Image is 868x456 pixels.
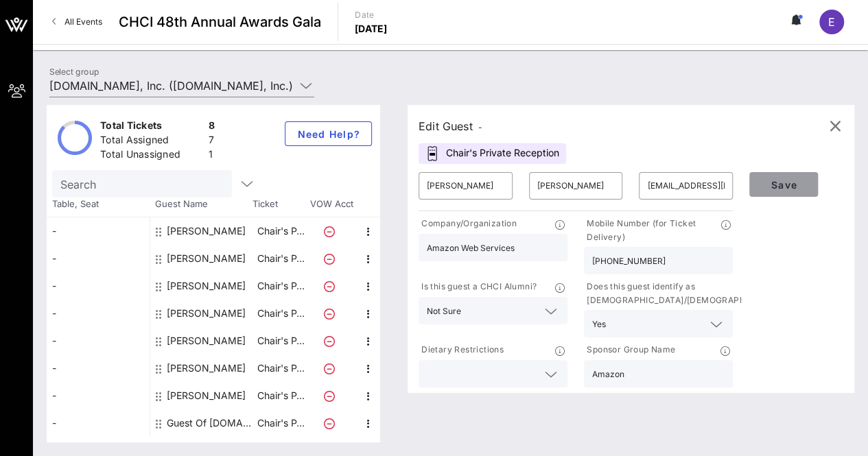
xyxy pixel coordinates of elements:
span: Guest Name [150,197,253,211]
div: Total Assigned [100,133,203,150]
div: - [47,327,150,355]
div: Olivia Igbokwe Curry [167,382,246,409]
div: Jessica Reeves [167,327,246,355]
p: Chair's P… [253,409,308,437]
p: Dietary Restrictions [419,343,504,357]
div: - [47,409,150,437]
div: Chair's Private Reception [419,143,566,164]
span: E [828,15,835,29]
p: Chair's P… [253,300,308,327]
span: Table, Seat [47,197,150,211]
div: Edit Guest [419,117,482,136]
label: Select group [49,67,99,77]
p: Chair's P… [253,245,308,272]
p: Mobile Number (for Ticket Delivery) [584,217,720,244]
div: Total Unassigned [100,147,203,165]
span: Need Help? [296,128,360,140]
button: Save [749,172,818,197]
button: Need Help? [285,121,372,146]
div: E [819,10,844,34]
div: - [47,300,150,327]
p: Date [355,8,388,22]
p: Company/Organization [419,217,517,231]
span: CHCI 48th Annual Awards Gala [119,12,321,32]
div: Yes [584,310,733,337]
div: Joleen Rivera [167,355,246,382]
div: - [47,245,150,272]
div: 1 [209,147,215,165]
span: Ticket [253,197,307,211]
p: Chair's P… [253,217,308,245]
div: - [47,272,150,300]
div: - [47,217,150,245]
div: Not Sure [419,297,567,324]
div: Aaron Hernandez [167,217,246,245]
div: Yes [592,320,606,329]
span: All Events [64,16,102,27]
div: Total Tickets [100,119,203,136]
span: - [478,122,482,132]
div: 7 [209,133,215,150]
div: Jade Cabrera [167,272,246,300]
p: Chair's P… [253,327,308,355]
input: Last Name* [537,175,615,197]
p: Sponsor Group Name [584,343,675,357]
p: Chair's P… [253,355,308,382]
div: - [47,355,150,382]
p: [DATE] [355,22,388,36]
span: Save [760,179,807,191]
div: - [47,382,150,409]
div: 8 [209,119,215,136]
p: Chair's P… [253,382,308,409]
p: Is this guest a CHCI Alumni? [419,280,537,294]
a: All Events [44,11,110,33]
span: VOW Acct [307,197,355,211]
p: Does this guest identify as [DEMOGRAPHIC_DATA]/[DEMOGRAPHIC_DATA]? [584,280,788,307]
div: Amanda Cruz [167,245,246,272]
p: Chair's P… [253,272,308,300]
input: First Name* [427,175,504,197]
div: Guest Of Amazon.com, Inc. [167,409,253,437]
input: Email* [647,175,725,197]
div: Jason Everett [167,300,246,327]
div: Not Sure [427,307,461,316]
